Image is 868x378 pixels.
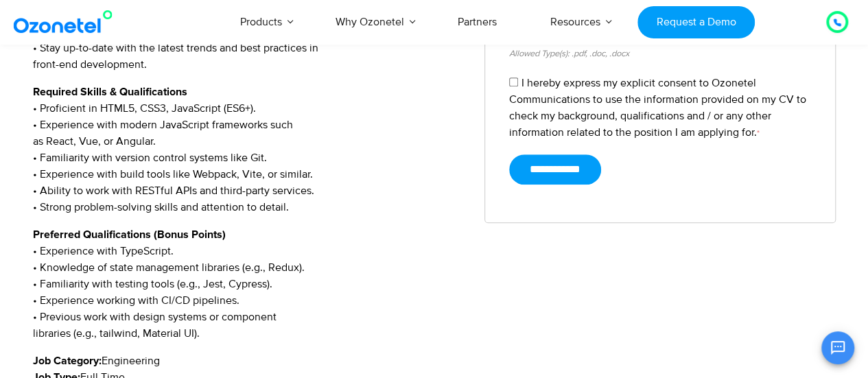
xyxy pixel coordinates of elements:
p: • Proficient in HTML5, CSS3, JavaScript (ES6+). • Experience with modern JavaScript frameworks su... [33,84,465,215]
a: Request a Demo [637,6,755,38]
label: I hereby express my explicit consent to Ozonetel Communications to use the information provided o... [509,76,806,139]
strong: Required Skills & Qualifications [33,86,187,97]
strong: Preferred Qualifications (Bonus Points) [33,229,226,240]
span: Engineering [102,354,160,368]
strong: Job Category: [33,355,102,366]
p: • Experience with TypeScript. • Knowledge of state management libraries (e.g., Redux). • Familiar... [33,226,465,342]
small: Allowed Type(s): .pdf, .doc, .docx [509,48,629,59]
button: Open chat [821,331,854,364]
